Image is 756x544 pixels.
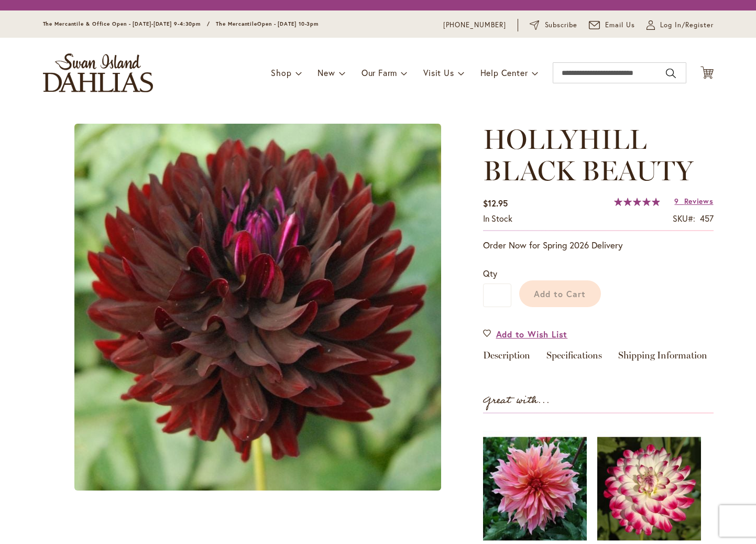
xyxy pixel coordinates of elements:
[483,213,512,224] span: In stock
[618,351,707,366] a: Shipping Information
[546,351,602,366] a: Specifications
[423,67,454,78] span: Visit Us
[483,392,550,409] strong: Great with...
[483,351,714,366] div: Detailed Product Info
[700,213,714,225] div: 457
[257,20,319,27] span: Open - [DATE] 10-3pm
[673,213,695,224] strong: SKU
[480,67,528,78] span: Help Center
[647,20,714,30] a: Log In/Register
[660,20,714,30] span: Log In/Register
[271,67,291,78] span: Shop
[684,196,714,206] span: Reviews
[483,328,568,340] a: Add to Wish List
[483,198,508,209] span: $12.95
[483,351,530,366] a: Description
[605,20,635,30] span: Email Us
[443,20,507,30] a: [PHONE_NUMBER]
[483,239,714,252] p: Order Now for Spring 2026 Delivery
[43,20,258,27] span: The Mercantile & Office Open - [DATE]-[DATE] 9-4:30pm / The Mercantile
[317,67,335,78] span: New
[483,123,693,187] span: HOLLYHILL BLACK BEAUTY
[666,65,675,82] button: Search
[43,53,153,92] a: store logo
[614,198,660,206] div: 98%
[589,20,635,30] a: Email Us
[361,67,397,78] span: Our Farm
[545,20,578,30] span: Subscribe
[496,328,568,340] span: Add to Wish List
[674,196,679,206] span: 9
[483,268,497,279] span: Qty
[674,196,713,206] a: 9 Reviews
[74,124,441,491] img: main product photo
[530,20,577,30] a: Subscribe
[8,507,37,536] iframe: Launch Accessibility Center
[483,213,512,225] div: Availability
